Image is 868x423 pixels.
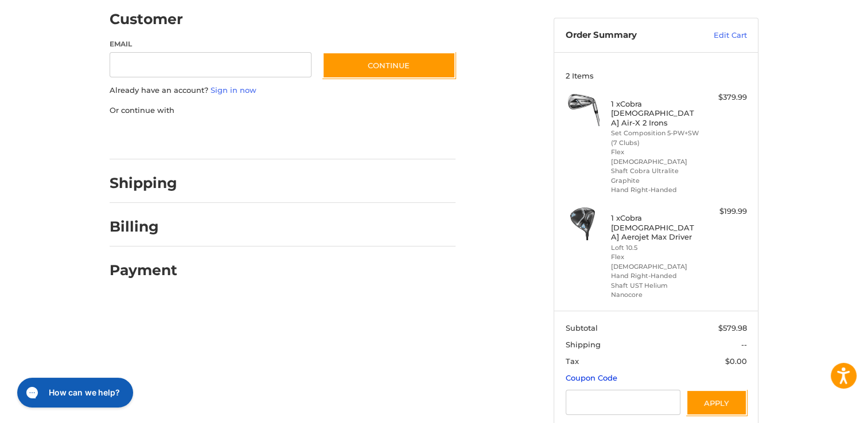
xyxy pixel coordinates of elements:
iframe: PayPal-venmo [301,127,387,148]
div: $199.99 [702,206,747,217]
iframe: PayPal-paylater [203,127,289,148]
span: Subtotal [566,323,598,332]
h2: Shipping [110,174,177,192]
li: Shaft UST Helium Nanocore [611,281,699,300]
iframe: Gorgias live chat messenger [11,374,136,412]
li: Hand Right-Handed [611,271,699,281]
button: Apply [686,390,747,416]
h4: 1 x Cobra [DEMOGRAPHIC_DATA] Aerojet Max Driver [611,213,699,241]
label: Email [110,39,312,49]
p: Or continue with [110,105,456,116]
li: Flex [DEMOGRAPHIC_DATA] [611,252,699,271]
h3: Order Summary [566,30,689,41]
input: Gift Certificate or Coupon Code [566,390,681,416]
h2: Payment [110,261,177,279]
h4: 1 x Cobra [DEMOGRAPHIC_DATA] Air-X 2 Irons [611,99,699,127]
li: Hand Right-Handed [611,185,699,195]
li: Flex [DEMOGRAPHIC_DATA] [611,147,699,166]
p: Already have an account? [110,85,456,96]
h2: Customer [110,10,183,28]
a: Coupon Code [566,373,617,382]
span: Shipping [566,340,601,349]
button: Continue [322,52,456,79]
a: Edit Cart [689,30,747,41]
span: $0.00 [725,357,747,366]
li: Loft 10.5 [611,243,699,253]
a: Sign in now [211,85,256,95]
iframe: PayPal-paypal [106,127,192,148]
li: Shaft Cobra Ultralite Graphite [611,166,699,185]
iframe: Google Customer Reviews [773,392,868,423]
div: $379.99 [702,92,747,103]
span: $579.98 [718,323,747,332]
li: Set Composition 5-PW+SW (7 Clubs) [611,128,699,147]
span: Tax [566,357,579,366]
h3: 2 Items [566,71,747,80]
span: -- [741,340,747,349]
h2: Billing [110,218,177,236]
